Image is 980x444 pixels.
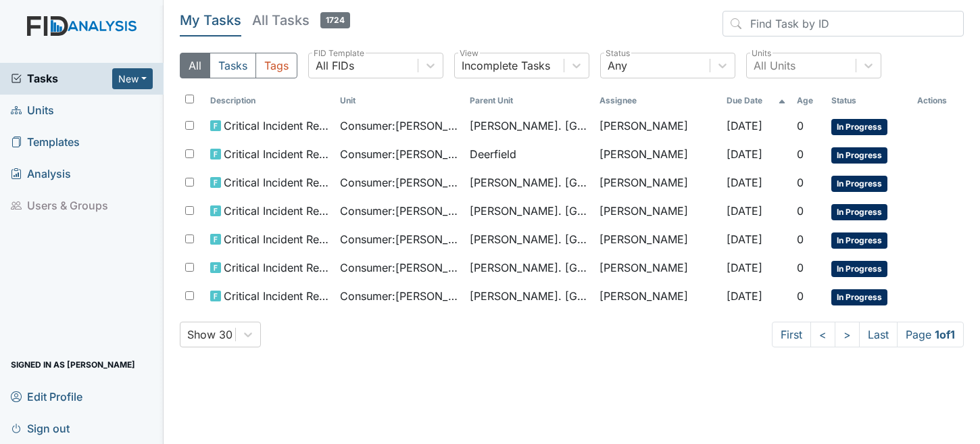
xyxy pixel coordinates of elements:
span: Consumer : [PERSON_NAME] [340,260,459,276]
div: Any [608,57,627,74]
th: Actions [912,89,964,112]
span: In Progress [831,232,887,249]
th: Assignee [594,89,721,112]
span: Consumer : [PERSON_NAME] [340,174,459,191]
span: Critical Incident Report [224,203,329,219]
th: Toggle SortBy [335,89,464,112]
h5: All Tasks [252,11,350,30]
span: Analysis [11,164,71,184]
span: [PERSON_NAME]. [GEOGRAPHIC_DATA] [470,174,589,191]
span: Consumer : [PERSON_NAME] [340,203,459,219]
span: [PERSON_NAME]. [GEOGRAPHIC_DATA] [470,260,589,276]
button: Tags [255,53,297,78]
span: [PERSON_NAME]. [GEOGRAPHIC_DATA] [470,231,589,247]
span: [PERSON_NAME]. [GEOGRAPHIC_DATA] [470,288,589,304]
span: Consumer : [PERSON_NAME] [340,288,459,304]
th: Toggle SortBy [205,89,335,112]
td: [PERSON_NAME] [594,197,721,226]
td: [PERSON_NAME] [594,112,721,141]
span: Critical Incident Report [224,231,329,247]
a: Last [859,322,898,347]
span: Consumer : [PERSON_NAME] [340,231,459,247]
span: Consumer : [PERSON_NAME] [340,146,459,162]
span: Critical Incident Report [224,174,329,191]
h5: My Tasks [180,11,241,30]
div: Incomplete Tasks [462,57,550,74]
button: All [180,53,210,78]
span: 0 [797,176,804,189]
td: [PERSON_NAME] [594,141,721,169]
span: [PERSON_NAME]. [GEOGRAPHIC_DATA] [470,118,589,134]
td: [PERSON_NAME] [594,226,721,254]
span: In Progress [831,147,887,164]
span: In Progress [831,261,887,277]
span: [DATE] [727,147,762,161]
span: [PERSON_NAME]. [GEOGRAPHIC_DATA] [470,203,589,219]
span: [DATE] [727,232,762,246]
th: Toggle SortBy [826,89,912,112]
span: [DATE] [727,119,762,132]
a: > [835,322,860,347]
div: All Units [754,57,795,74]
a: First [772,322,811,347]
span: Sign out [11,418,70,439]
span: Deerfield [470,146,516,162]
span: 0 [797,289,804,303]
td: [PERSON_NAME] [594,169,721,197]
span: Page [897,322,964,347]
th: Toggle SortBy [791,89,826,112]
span: [DATE] [727,289,762,303]
strong: 1 of 1 [935,328,955,341]
span: Critical Incident Report [224,146,329,162]
th: Toggle SortBy [464,89,594,112]
span: In Progress [831,204,887,220]
span: Signed in as [PERSON_NAME] [11,354,135,375]
span: [DATE] [727,176,762,189]
input: Find Task by ID [722,11,964,36]
span: Consumer : [PERSON_NAME] [340,118,459,134]
nav: task-pagination [772,322,964,347]
span: Critical Incident Report [224,288,329,304]
span: 0 [797,261,804,274]
span: 0 [797,119,804,132]
td: [PERSON_NAME] [594,282,721,311]
a: Tasks [11,70,112,87]
span: [DATE] [727,204,762,218]
span: Critical Incident Report [224,260,329,276]
td: [PERSON_NAME] [594,254,721,282]
div: All FIDs [316,57,354,74]
span: 0 [797,147,804,161]
span: Edit Profile [11,386,82,407]
div: Type filter [180,53,297,78]
span: 0 [797,232,804,246]
button: New [112,68,153,89]
span: In Progress [831,289,887,305]
span: 0 [797,204,804,218]
span: [DATE] [727,261,762,274]
button: Tasks [210,53,256,78]
a: < [810,322,835,347]
span: Critical Incident Report [224,118,329,134]
span: In Progress [831,119,887,135]
input: Toggle All Rows Selected [185,95,194,103]
div: Show 30 [187,326,232,343]
span: In Progress [831,176,887,192]
th: Toggle SortBy [721,89,791,112]
span: Units [11,100,54,121]
span: 1724 [320,12,350,28]
span: Templates [11,132,80,153]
